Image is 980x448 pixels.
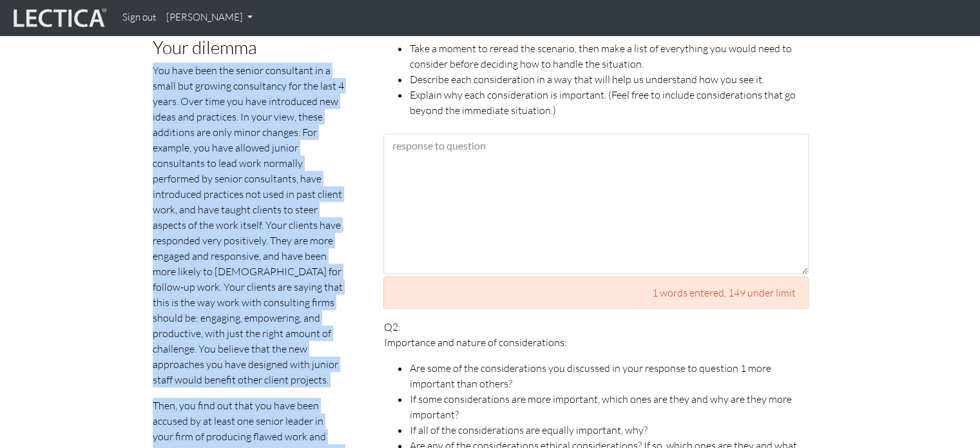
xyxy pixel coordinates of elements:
li: Explain why each consideration is important. (Feel free to include considerations that go beyond ... [409,87,809,118]
li: Take a moment to reread the scenario, then make a list of everything you would need to consider b... [409,41,809,72]
span: , 149 under limit [724,286,795,299]
li: Describe each consideration in a way that will help us understand how you see it. [409,72,809,87]
li: If all of the considerations are equally important, why? [409,422,809,438]
li: If some considerations are more important, which ones are they and why are they more important? [409,391,809,422]
a: Sign out [117,5,161,30]
h3: Your dilemma [153,37,345,57]
p: Importance and nature of considerations: [383,335,809,350]
div: 1 words entered [383,277,809,309]
p: You have been the senior consultant in a small but growing consultancy for the last 4 years. Over... [153,63,345,387]
img: lecticalive [10,6,107,30]
a: [PERSON_NAME] [161,5,258,30]
li: Are some of the considerations you discussed in your response to question 1 more important than o... [409,360,809,391]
